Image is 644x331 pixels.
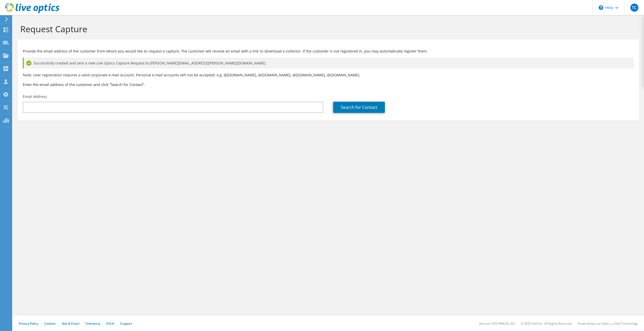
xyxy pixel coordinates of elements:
[19,321,38,326] a: Privacy Policy
[34,60,266,66] span: Successfully created and sent a new Live Optics Capture Request to [PERSON_NAME][EMAIL_ADDRESS][P...
[479,321,515,326] li: Version: [TECHNICAL_ID]
[630,4,638,12] span: TC
[578,321,638,326] li: Powered by Live Optics, a Dell Technology
[23,82,634,87] h3: Enter the email address of the customer and click “Search for Contact”.
[23,48,634,54] p: Provide the email address of the customer from whom you would like to request a capture. The cust...
[120,321,132,326] a: Support
[106,321,114,326] a: EULA
[599,5,603,10] svg: \n
[20,24,634,34] h1: Request Capture
[85,321,100,326] a: Telemetry
[23,72,634,78] p: Note: User registration requires a valid corporate e-mail account. Personal e-mail accounts will ...
[44,321,56,326] a: Cookies
[62,321,79,326] a: Ads & Email
[333,102,385,113] a: Search for Contact
[23,94,47,99] label: Email Address
[521,321,572,326] li: © 2025 Dell Inc. All Rights Reserved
